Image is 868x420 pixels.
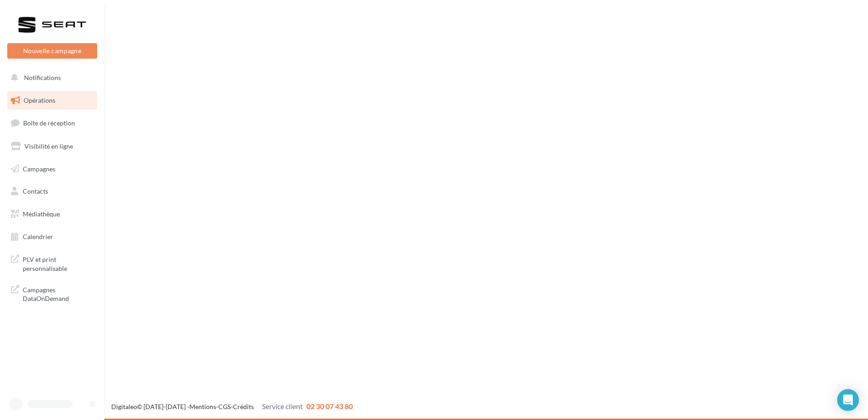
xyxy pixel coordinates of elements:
a: PLV et print personnalisable [5,250,99,276]
a: Digitaleo [111,403,137,410]
button: Nouvelle campagne [7,43,97,59]
span: Campagnes DataOnDemand [23,284,94,303]
span: PLV et print personnalisable [23,253,94,273]
a: Calendrier [5,227,99,246]
span: Campagnes [23,165,55,172]
span: Calendrier [23,233,53,240]
span: Notifications [24,74,61,81]
a: Visibilité en ligne [5,137,99,156]
span: 02 30 07 43 80 [306,402,353,410]
a: Crédits [233,403,254,410]
a: Opérations [5,91,99,110]
a: Campagnes [5,160,99,179]
div: Open Intercom Messenger [837,389,859,411]
button: Notifications [5,68,95,87]
span: © [DATE]-[DATE] - - - [111,403,353,410]
a: CGS [218,403,231,410]
a: Médiathèque [5,205,99,224]
span: Visibilité en ligne [25,142,73,150]
a: Boîte de réception [5,113,99,133]
span: Contacts [23,187,48,195]
span: Médiathèque [23,210,60,218]
span: Boîte de réception [23,119,75,127]
a: Mentions [189,403,216,410]
span: Opérations [24,96,55,104]
a: Campagnes DataOnDemand [5,280,99,307]
span: Service client [262,402,303,410]
a: Contacts [5,182,99,201]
